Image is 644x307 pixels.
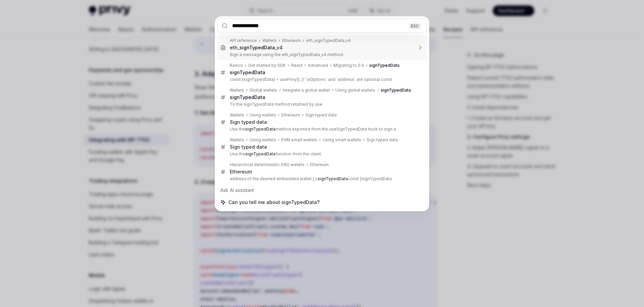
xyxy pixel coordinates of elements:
[310,162,329,167] div: Ethereum
[230,119,267,125] div: Sign typed data
[262,38,277,43] div: Wallets
[335,88,375,93] div: Using global wallets
[306,112,337,118] div: Sign typed data
[291,63,303,68] div: React
[306,38,351,43] div: eth_signTypedData_v4
[230,151,413,157] p: Use the function from the client
[228,199,320,206] span: Can you tell me about signTypedData?
[230,77,413,82] p: const {signTypedData} = usePrivy(); // `uiOptions` and `address` are optional const
[230,112,244,118] div: Wallets
[230,45,283,51] div: eth_ _v4
[230,63,243,68] div: Basics
[230,52,413,57] p: Sign a message using the eth_signTypedData_v4 method.
[245,151,275,156] b: signTypedData
[230,102,413,107] p: To the signTypedData method returned by use
[248,63,286,68] div: Get started by SDK
[409,22,421,29] div: ESC
[367,137,398,143] div: Sign typed data
[283,88,330,93] div: Integrate a global wallet
[318,176,348,181] b: signTypedData
[308,63,328,68] div: Advanced
[230,176,413,182] p: address of the desired embedded wallet } ); const {signTypedData
[217,184,427,196] div: Ask AI assistant
[230,169,252,175] div: Ethereum
[239,45,275,50] b: signTypedData
[281,137,317,143] div: EVM smart wallets
[333,63,364,68] div: Migrating to 2.0
[230,94,265,100] b: signTypedData
[230,38,257,43] div: API reference
[230,162,305,167] div: Hierarchical deterministic (HD) wallets
[230,69,265,75] b: signTypedData
[230,88,244,93] div: Wallets
[230,137,244,143] div: Wallets
[230,126,413,132] p: Use the method exported from the useSignTypedData hook to sign a
[369,63,399,68] b: signTypedData
[245,126,275,132] b: signTypedData
[230,144,267,150] div: Sign typed data
[250,112,276,118] div: Using wallets
[250,137,276,143] div: Using wallets
[381,88,411,93] b: signTypedData
[250,88,277,93] div: Global wallets
[281,112,300,118] div: Ethereum
[323,137,361,143] div: Using smart wallets
[282,38,301,43] div: Ethereum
